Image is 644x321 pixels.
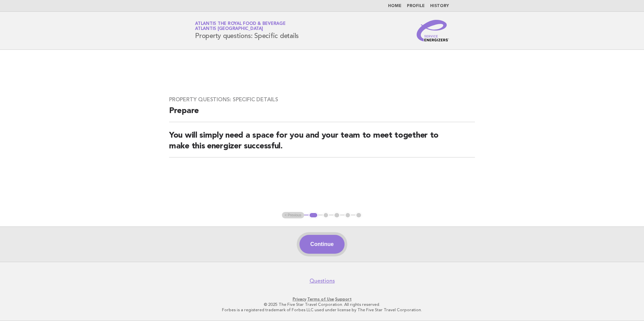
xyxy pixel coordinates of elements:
[310,278,335,284] a: Questions
[195,27,263,31] span: Atlantis [GEOGRAPHIC_DATA]
[388,4,401,8] a: Home
[169,130,475,157] h2: You will simply need a space for you and your team to meet together to make this energizer succes...
[430,4,449,8] a: History
[307,297,334,301] a: Terms of Use
[116,302,528,307] p: © 2025 The Five Star Travel Corporation. All rights reserved.
[407,4,425,8] a: Profile
[116,296,528,302] p: · ·
[169,106,475,122] h2: Prepare
[195,22,299,39] h1: Property questions: Specific details
[195,22,286,31] a: Atlantis the Royal Food & BeverageAtlantis [GEOGRAPHIC_DATA]
[299,235,344,254] button: Continue
[335,297,352,301] a: Support
[309,212,318,219] button: 1
[116,307,528,313] p: Forbes is a registered trademark of Forbes LLC used under license by The Five Star Travel Corpora...
[417,20,449,41] img: Service Energizers
[293,297,306,301] a: Privacy
[169,96,475,103] h3: Property questions: Specific details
